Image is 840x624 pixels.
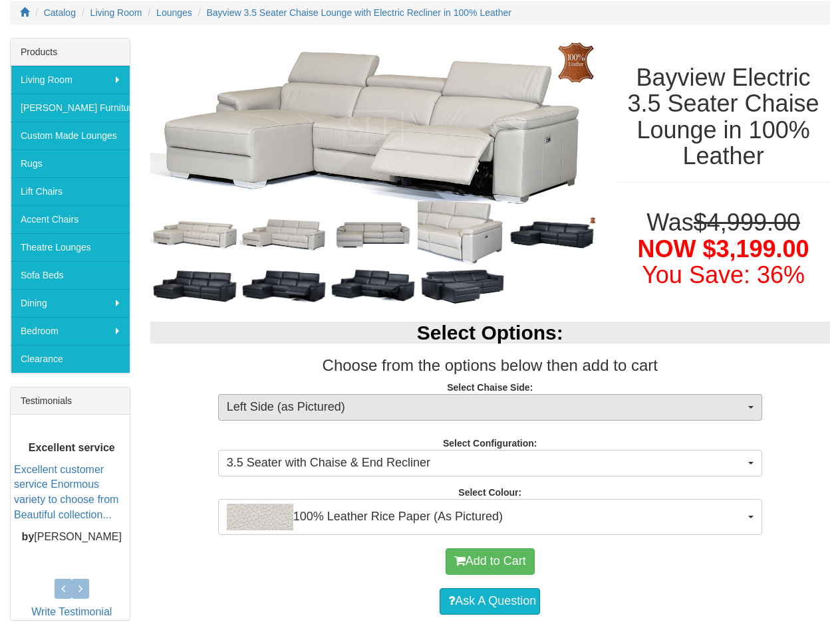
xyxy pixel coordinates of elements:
[150,357,831,374] h3: Choose from the options below then add to cart
[458,487,521,498] strong: Select Colour:
[11,39,130,66] div: Products
[227,455,745,472] span: 3.5 Seater with Chaise & End Recliner
[11,261,130,289] a: Sofa Beds
[11,205,130,233] a: Accent Chairs
[11,66,130,94] a: Living Room
[31,606,112,617] a: Write Testimonial
[617,209,830,288] h1: Was
[218,499,762,535] button: 100% Leather Rice Paper (As Pictured)100% Leather Rice Paper (As Pictured)
[11,122,130,150] a: Custom Made Lounges
[417,322,563,344] b: Select Options:
[642,261,805,288] font: You Save: 36%
[11,387,130,415] div: Testimonials
[44,7,76,18] a: Catalog
[218,450,762,476] button: 3.5 Seater with Chaise & End Recliner
[11,150,130,177] a: Rugs
[14,530,130,545] p: [PERSON_NAME]
[22,531,35,542] b: by
[207,7,511,18] a: Bayview 3.5 Seater Chaise Lounge with Electric Recliner in 100% Leather
[227,504,745,530] span: 100% Leather Rice Paper (As Pictured)
[446,548,535,575] button: Add to Cart
[447,382,533,393] strong: Select Chaise Side:
[440,588,540,615] a: Ask A Question
[90,7,142,18] a: Living Room
[11,233,130,261] a: Theatre Lounges
[617,64,830,169] h1: Bayview Electric 3.5 Seater Chaise Lounge in 100% Leather
[443,438,537,449] strong: Select Configuration:
[11,317,130,345] a: Bedroom
[156,7,192,18] a: Lounges
[11,345,130,373] a: Clearance
[227,399,745,416] span: Left Side (as Pictured)
[227,504,293,530] img: 100% Leather Rice Paper (As Pictured)
[11,177,130,205] a: Lift Chairs
[11,289,130,317] a: Dining
[29,442,115,453] b: Excellent service
[11,94,130,122] a: [PERSON_NAME] Furniture
[14,464,118,521] a: Excellent customer service Enormous variety to choose from Beautiful collection...
[694,209,800,236] del: $4,999.00
[218,394,762,421] button: Left Side (as Pictured)
[638,235,809,262] span: NOW $3,199.00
